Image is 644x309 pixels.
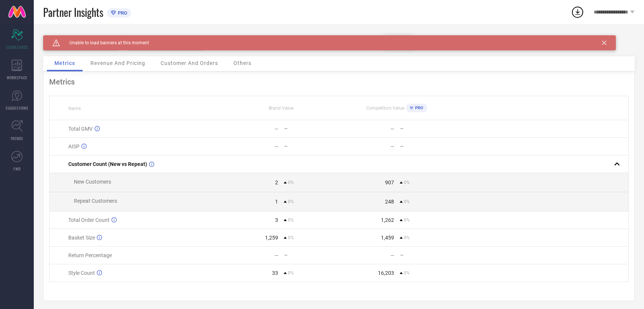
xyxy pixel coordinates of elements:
[68,161,147,167] span: Customer Count (New vs Repeat)
[6,105,29,111] span: SUGGESTIONS
[385,179,394,185] div: 907
[288,270,294,276] span: 0%
[68,252,112,258] span: Return Percentage
[68,143,80,149] span: AISP
[571,5,584,19] div: Open download list
[288,199,294,204] span: 0%
[60,40,149,45] span: Unable to load banners at this moment
[400,253,454,258] div: —
[288,180,294,185] span: 0%
[288,217,294,223] span: 0%
[68,106,81,111] span: Name
[288,235,294,240] span: 0%
[390,252,394,258] div: —
[274,252,278,258] div: —
[366,106,404,111] span: Competitors Value
[404,235,410,240] span: 0%
[274,143,278,149] div: —
[275,217,278,223] div: 3
[233,60,251,66] span: Others
[6,44,28,50] span: SCORECARDS
[274,126,278,132] div: —
[43,5,103,20] span: Partner Insights
[161,60,218,66] span: Customer And Orders
[381,235,394,241] div: 1,459
[378,270,394,276] div: 16,203
[390,126,394,132] div: —
[90,60,145,66] span: Revenue And Pricing
[284,126,339,131] div: —
[400,126,454,131] div: —
[14,166,21,172] span: FWD
[49,77,629,86] div: Metrics
[7,75,27,80] span: WORKSPACE
[74,198,117,204] span: Repeat Customers
[284,144,339,149] div: —
[390,143,394,149] div: —
[284,253,339,258] div: —
[68,126,93,132] span: Total GMV
[74,179,111,185] span: New Customers
[275,199,278,205] div: 1
[68,270,95,276] span: Style Count
[269,106,293,111] span: Brand Value
[54,60,75,66] span: Metrics
[11,136,23,141] span: TRENDS
[265,235,278,241] div: 1,259
[404,270,410,276] span: 0%
[43,35,118,41] div: Brand
[116,10,127,16] span: PRO
[68,217,110,223] span: Total Order Count
[413,106,423,110] span: PRO
[404,217,410,223] span: 0%
[68,235,95,241] span: Basket Size
[381,217,394,223] div: 1,262
[404,180,410,185] span: 0%
[275,179,278,185] div: 2
[404,199,410,204] span: 0%
[272,270,278,276] div: 33
[385,199,394,205] div: 248
[400,144,454,149] div: —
